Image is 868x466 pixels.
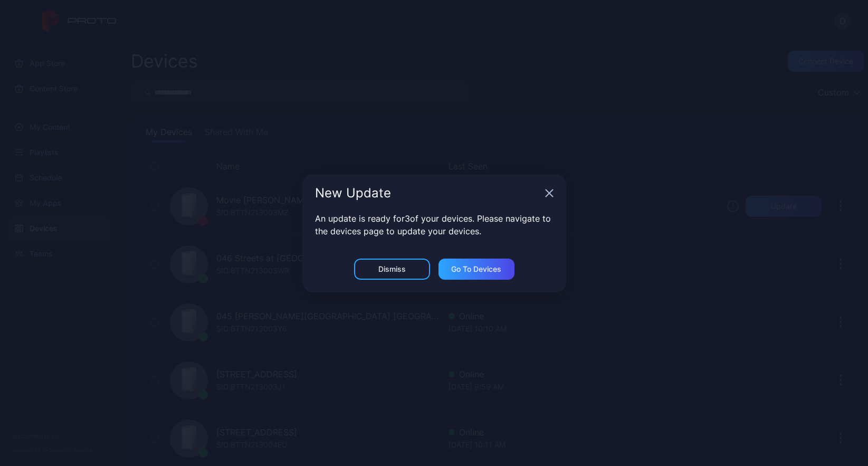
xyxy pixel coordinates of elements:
[315,212,554,237] p: An update is ready for 3 of your devices. Please navigate to the devices page to update your devi...
[378,265,406,273] div: Dismiss
[438,259,514,280] button: Go to devices
[315,187,541,199] div: New Update
[451,265,501,273] div: Go to devices
[354,259,430,280] button: Dismiss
